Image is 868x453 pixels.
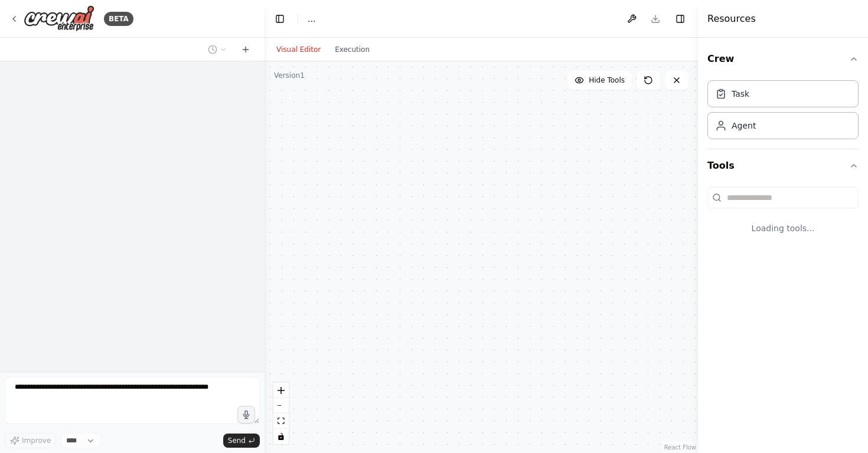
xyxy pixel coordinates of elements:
div: React Flow controls [273,383,289,444]
button: Hide Tools [567,71,632,90]
button: Visual Editor [269,42,328,57]
div: Crew [707,75,859,149]
img: Logo [24,5,94,32]
button: Start a new chat [236,42,255,57]
button: Hide left sidebar [272,11,288,27]
button: Execution [328,42,377,57]
button: Tools [707,149,859,182]
span: Hide Tools [589,75,625,85]
a: React Flow attribution [664,444,696,451]
button: Send [223,434,260,448]
span: Send [228,436,246,445]
nav: breadcrumb [308,13,315,25]
button: zoom out [273,398,289,413]
div: Agent [732,120,756,132]
h4: Resources [707,12,756,26]
span: Improve [22,436,51,445]
div: Task [732,88,749,100]
button: Crew [707,42,859,75]
div: Loading tools... [707,213,859,244]
div: BETA [104,12,133,26]
button: fit view [273,413,289,429]
button: Switch to previous chat [203,42,231,57]
div: Tools [707,182,859,253]
span: ... [308,13,315,25]
button: zoom in [273,383,289,398]
button: Click to speak your automation idea [237,406,255,424]
button: Improve [5,433,56,448]
div: Version 1 [274,71,305,80]
button: Hide right sidebar [672,11,688,27]
button: toggle interactivity [273,429,289,444]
